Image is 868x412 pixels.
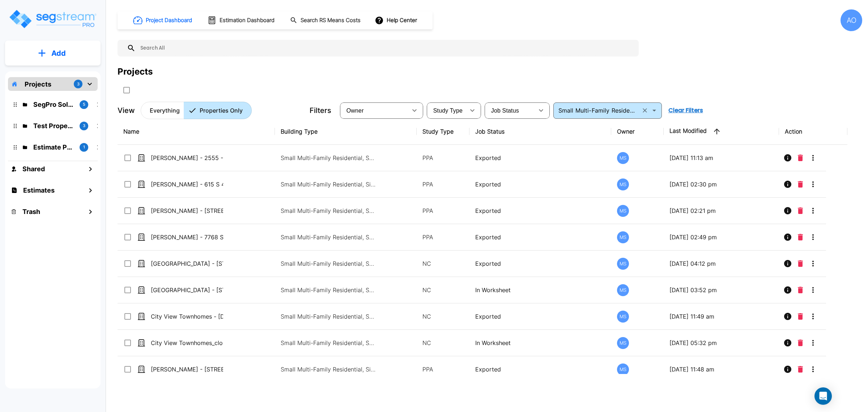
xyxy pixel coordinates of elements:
button: Delete [795,309,806,324]
button: Everything [141,102,184,119]
p: Exported [475,154,605,162]
p: [DATE] 11:13 am [669,154,773,162]
div: MS [617,152,629,164]
p: [GEOGRAPHIC_DATA] - [STREET_ADDRESS][PERSON_NAME] [151,259,223,268]
button: More-Options [806,362,820,377]
button: Delete [795,362,806,377]
button: Info [780,256,795,271]
button: Delete [795,256,806,271]
button: Open [649,105,659,115]
button: Delete [795,336,806,350]
p: Small Multi-Family Residential, Small Multi-Family Residential Site [281,233,378,241]
p: [DATE] 11:48 am [669,365,773,374]
p: Projects [25,79,51,89]
p: PPA [422,180,463,189]
div: MS [617,284,629,296]
p: [PERSON_NAME] - 7768 S [PERSON_NAME] [151,233,223,241]
p: PPA [422,365,463,374]
p: City View Townhomes - [DATE][STREET_ADDRESS][DATE][PERSON_NAME] [151,312,223,321]
button: Delete [795,151,806,165]
p: SegPro Solutions CSS [33,100,74,109]
p: Small Multi-Family Residential, Small Multi-Family Residential Site [281,154,378,162]
p: [DATE] 11:49 am [669,312,773,321]
div: MS [617,363,629,375]
span: Job Status [491,108,519,114]
p: In Worksheet [475,286,605,294]
div: Projects [118,65,153,78]
button: Clear Filters [665,103,706,118]
button: More-Options [806,151,820,165]
p: Small Multi-Family Residential, Small Multi-Family Residential Site [281,259,378,268]
h1: Project Dashboard [146,16,192,25]
h1: Trash [22,207,40,216]
button: Project Dashboard [130,12,196,28]
p: Filters [310,105,331,116]
p: PPA [422,233,463,241]
p: Small Multi-Family Residential, Single Family Home Site [281,365,378,374]
p: Exported [475,365,605,374]
div: MS [617,178,629,190]
button: Clear [640,105,650,115]
p: [DATE] 04:12 pm [669,259,773,268]
button: Delete [795,283,806,297]
button: Info [780,283,795,297]
input: Building Types [556,105,638,115]
th: Building Type [275,118,417,145]
button: More-Options [806,336,820,350]
p: 3 [83,123,85,129]
div: Select [486,100,534,121]
p: 3 [77,81,80,87]
button: Search RS Means Costs [287,13,365,28]
p: Small Multi-Family Residential, Small Multi-Family Residential Site [281,339,378,347]
p: [PERSON_NAME] - [STREET_ADDRESS] [151,206,223,215]
th: Last Modified [664,118,779,145]
button: Properties Only [184,102,252,119]
p: [PERSON_NAME] - [STREET_ADDRESS][PERSON_NAME] [151,365,223,374]
p: [DATE] 02:21 pm [669,206,773,215]
button: Delete [795,203,806,218]
button: Info [780,151,795,165]
p: Exported [475,206,605,215]
p: 5 [83,101,85,108]
button: Info [780,230,795,244]
p: NC [422,312,463,321]
p: [DATE] 02:30 pm [669,180,773,189]
button: Add [5,43,101,64]
button: More-Options [806,256,820,271]
p: [DATE] 05:32 pm [669,339,773,347]
p: View [118,105,135,116]
button: Estimation Dashboard [205,13,278,28]
h1: Estimation Dashboard [220,16,275,25]
th: Study Type [417,118,469,145]
span: Owner [346,108,364,114]
button: Info [780,177,795,192]
img: Logo [8,9,97,29]
p: [GEOGRAPHIC_DATA] - [STREET_ADDRESS][PERSON_NAME] [151,286,223,294]
p: Small Multi-Family Residential, Small Multi-Family Residential, Small Multi-Family Residential, S... [281,206,378,215]
p: Small Multi-Family Residential, Small Multi-Family Residential Site [281,312,378,321]
button: More-Options [806,203,820,218]
th: Action [779,118,847,145]
button: Info [780,362,795,377]
p: Exported [475,312,605,321]
button: More-Options [806,230,820,244]
input: Search All [136,40,635,56]
button: More-Options [806,177,820,192]
h1: Estimates [23,185,55,195]
p: PPA [422,154,463,162]
p: [DATE] 03:52 pm [669,286,773,294]
p: Add [51,48,66,59]
div: Select [428,100,465,121]
div: Open Intercom Messenger [814,387,832,405]
p: Exported [475,180,605,189]
button: Info [780,309,795,324]
div: Platform [141,102,252,119]
h1: Shared [22,164,45,174]
th: Owner [611,118,664,145]
p: [PERSON_NAME] - 2555 - [STREET_ADDRESS] [151,154,223,162]
div: MS [617,205,629,217]
p: [DATE] 02:49 pm [669,233,773,241]
button: Info [780,203,795,218]
h1: Search RS Means Costs [301,16,361,25]
p: Test Property Folder [33,121,74,131]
